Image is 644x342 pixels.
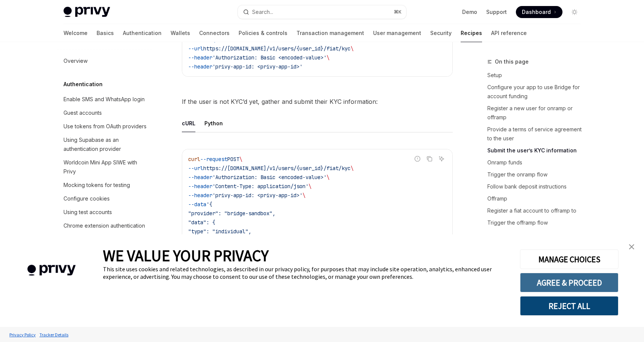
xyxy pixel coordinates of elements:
span: --request [200,156,227,163]
a: Setup [487,69,587,81]
a: Configure your app to use Bridge for account funding [487,81,587,102]
span: Dashboard [522,8,551,16]
div: This site uses cookies and related technologies, as described in our privacy policy, for purposes... [103,265,509,280]
img: close banner [629,244,634,249]
a: Provide a terms of service agreement to the user [487,123,587,144]
a: Guest accounts [57,106,154,120]
span: curl [188,36,200,43]
span: On this page [495,57,529,66]
span: 'privy-app-id: <privy-app-id>' [212,63,302,70]
div: Use tokens from OAuth providers [63,122,147,131]
span: "provider": "bridge-sandbox", [188,210,275,217]
img: company logo [11,254,92,287]
div: Python [204,114,223,132]
span: --header [188,174,212,181]
div: Chrome extension authentication [63,221,145,230]
a: Using test accounts [57,205,154,219]
a: API reference [491,24,527,42]
a: Trigger the onramp flow [487,169,587,181]
a: Register a new user for onramp or offramp [487,102,587,123]
a: Connectors [199,24,230,42]
a: Policies & controls [239,24,287,42]
span: \ [302,192,305,199]
a: Register a fiat account to offramp to [487,205,587,217]
a: Security [430,24,452,42]
span: --header [188,192,212,199]
div: Using Supabase as an authentication provider [63,135,149,154]
span: WE VALUE YOUR PRIVACY [103,246,269,265]
span: \ [327,174,330,181]
a: Basics [97,24,114,42]
a: Mocking tokens for testing [57,178,154,192]
a: Wallets [171,24,190,42]
span: GET [227,36,236,43]
div: Search... [252,8,273,17]
span: --header [188,183,212,190]
a: Onramp funds [487,157,587,169]
span: \ [351,45,354,52]
button: Copy the contents from the code block [425,154,434,164]
span: --header [188,63,212,70]
a: Trigger the offramp flow [487,217,587,229]
button: REJECT ALL [520,296,618,316]
a: Demo [462,8,477,16]
a: Recipes [461,24,482,42]
div: Mocking tokens for testing [63,181,130,190]
a: Privacy Policy [8,328,38,341]
button: MANAGE CHOICES [520,249,618,269]
span: curl [188,156,200,163]
span: --header [188,54,212,61]
span: --url [188,45,203,52]
span: If the user is not KYC’d yet, gather and submit their KYC information: [182,96,453,107]
a: Chrome extension authentication [57,219,154,233]
button: AGREE & PROCEED [520,273,618,292]
a: Submit the user’s KYC information [487,144,587,157]
a: Authentication [123,24,162,42]
span: --data [188,201,206,208]
span: https://[DOMAIN_NAME]/v1/users/{user_id}/fiat/kyc [203,45,351,52]
div: Overview [63,56,88,65]
span: \ [239,156,242,163]
a: Follow bank deposit instructions [487,181,587,193]
div: Guest accounts [63,108,102,117]
a: User management [373,24,421,42]
button: Ask AI [437,154,446,164]
span: "type": "individual", [188,228,251,235]
a: Using Supabase as an authentication provider [57,133,154,156]
span: 'privy-app-id: <privy-app-id>' [212,192,302,199]
div: Configure cookies [63,194,110,203]
span: 'Content-Type: application/json' [212,183,308,190]
span: \ [236,36,239,43]
a: Offramp [487,193,587,205]
a: Support [486,8,507,16]
span: --url [188,165,203,172]
a: Tracker Details [38,328,70,341]
span: '{ [206,201,212,208]
h5: Authentication [63,80,103,89]
a: Transaction management [296,24,364,42]
div: Enable SMS and WhatsApp login [63,95,145,104]
div: Using test accounts [63,208,112,217]
span: \ [308,183,311,190]
a: Overview [57,54,154,68]
a: Configure cookies [57,192,154,205]
span: "data": { [188,219,215,226]
span: POST [227,156,239,163]
span: \ [327,54,330,61]
div: Worldcoin Mini App SIWE with Privy [63,158,149,176]
button: Open search [238,5,406,19]
span: 'Authorization: Basic <encoded-value>' [212,174,327,181]
span: --request [200,36,227,43]
a: Welcome [63,24,88,42]
button: Report incorrect code [413,154,422,164]
button: Toggle dark mode [568,6,581,18]
img: light logo [63,7,110,17]
div: cURL [182,114,195,132]
a: Use tokens from OAuth providers [57,120,154,133]
a: Dashboard [516,6,562,18]
a: Enable SMS and WhatsApp login [57,93,154,106]
a: Worldcoin Mini App SIWE with Privy [57,156,154,178]
span: https://[DOMAIN_NAME]/v1/users/{user_id}/fiat/kyc [203,165,351,172]
span: \ [351,165,354,172]
span: 'Authorization: Basic <encoded-value>' [212,54,327,61]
